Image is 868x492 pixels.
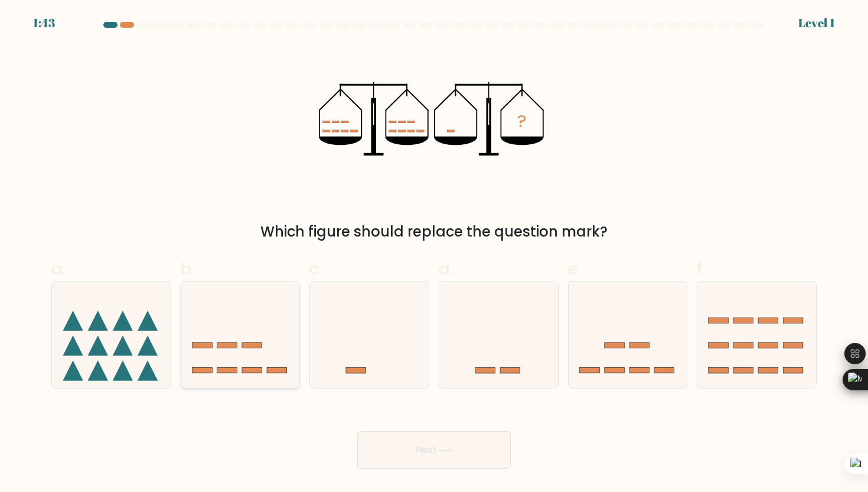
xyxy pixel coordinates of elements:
span: c. [309,257,322,280]
div: 1:43 [33,14,55,32]
span: a. [51,257,66,280]
span: d. [439,257,453,280]
button: Next [357,431,511,469]
span: e. [568,257,581,280]
div: Level 1 [798,14,835,32]
tspan: ? [517,109,526,133]
span: b. [181,257,195,280]
span: f. [697,257,705,280]
div: Which figure should replace the question mark? [58,221,810,242]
